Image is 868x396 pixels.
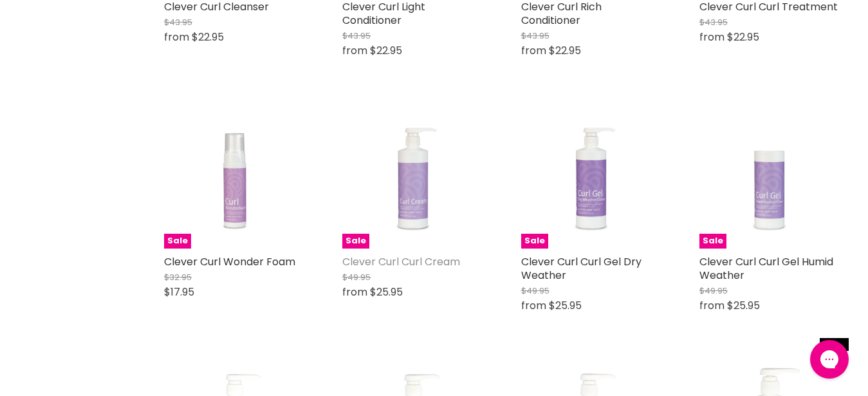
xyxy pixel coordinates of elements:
[699,285,728,297] span: $49.95
[342,43,367,58] span: from
[521,43,546,58] span: from
[360,109,465,249] img: Clever Curl Curl Cream
[521,109,661,249] a: Clever Curl Curl Gel Dry Weather Sale
[342,30,371,42] span: $43.95
[699,254,833,283] a: Clever Curl Curl Gel Humid Weather
[549,298,582,313] span: $25.95
[699,109,839,249] a: Clever Curl Curl Gel Humid Weather Sale
[342,109,482,249] a: Clever Curl Curl Cream Sale
[699,234,726,249] span: Sale
[342,234,369,249] span: Sale
[539,109,643,249] img: Clever Curl Curl Gel Dry Weather
[342,285,367,299] span: from
[699,16,728,28] span: $43.95
[699,30,725,44] span: from
[549,43,581,58] span: $22.95
[164,271,192,283] span: $32.95
[164,30,189,44] span: from
[164,16,192,28] span: $43.95
[717,109,822,249] img: Clever Curl Curl Gel Humid Weather
[164,234,191,249] span: Sale
[342,254,460,269] a: Clever Curl Curl Cream
[164,285,194,299] span: $17.95
[727,298,760,313] span: $25.95
[370,43,402,58] span: $22.95
[727,30,759,44] span: $22.95
[192,30,224,44] span: $22.95
[370,285,403,299] span: $25.95
[699,298,725,313] span: from
[342,271,371,283] span: $49.95
[164,254,295,269] a: Clever Curl Wonder Foam
[521,254,642,283] a: Clever Curl Curl Gel Dry Weather
[164,109,304,249] a: Clever Curl Wonder Foam Sale
[521,234,548,249] span: Sale
[521,298,546,313] span: from
[804,335,855,383] iframe: Gorgias live chat messenger
[521,30,549,42] span: $43.95
[181,109,286,249] img: Clever Curl Wonder Foam
[521,285,549,297] span: $49.95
